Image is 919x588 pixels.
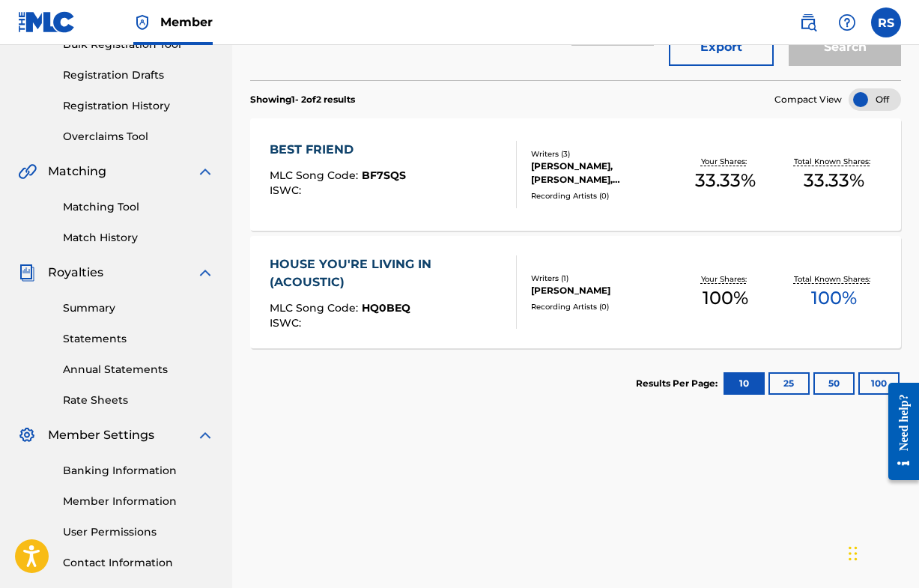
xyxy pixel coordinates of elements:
a: Summary [63,300,214,316]
div: [PERSON_NAME], [PERSON_NAME], [PERSON_NAME] [531,160,671,187]
span: Member Settings [48,426,154,444]
span: Matching [48,163,106,181]
button: 25 [768,372,810,395]
a: BEST FRIENDMLC Song Code:BF7SQSISWC:Writers (3)[PERSON_NAME], [PERSON_NAME], [PERSON_NAME]Recordi... [250,118,901,231]
a: Member Information [63,494,214,509]
img: expand [196,163,214,181]
div: Writers ( 3 ) [531,148,671,160]
span: BF7SQS [362,169,406,182]
span: HQ0BEQ [362,301,410,315]
div: Help [832,7,862,37]
a: Rate Sheets [63,392,214,408]
p: Results Per Page: [636,377,721,390]
span: ISWC : [270,316,305,330]
div: Writers ( 1 ) [531,273,671,284]
a: Public Search [793,7,823,37]
div: HOUSE YOU'RE LIVING IN (ACOUSTIC) [270,255,504,291]
span: 100 % [811,285,857,312]
img: Royalties [18,264,36,282]
div: Drag [849,531,858,576]
img: help [838,13,856,31]
img: expand [196,264,214,282]
div: [PERSON_NAME] [531,284,671,297]
span: ISWC : [270,184,305,197]
a: User Permissions [63,524,214,540]
button: 10 [724,372,765,395]
p: Your Shares: [701,156,750,167]
span: Member [160,13,213,31]
span: MLC Song Code : [270,169,362,182]
a: Statements [63,331,214,347]
a: Banking Information [63,463,214,479]
span: MLC Song Code : [270,301,362,315]
div: Recording Artists ( 0 ) [531,190,671,201]
p: Total Known Shares: [794,156,874,167]
a: Annual Statements [63,362,214,378]
p: Showing 1 - 2 of 2 results [250,93,355,106]
iframe: Chat Widget [844,516,919,588]
span: 33.33 % [695,167,756,194]
span: 100 % [703,285,748,312]
a: Overclaims Tool [63,129,214,145]
iframe: Resource Center [877,368,919,496]
div: User Menu [871,7,901,37]
img: MLC Logo [18,11,76,33]
a: Match History [63,230,214,246]
a: Registration History [63,98,214,114]
img: expand [196,426,214,444]
a: Registration Drafts [63,67,214,83]
a: Matching Tool [63,199,214,215]
img: search [799,13,817,31]
span: Royalties [48,264,103,282]
button: 100 [858,372,900,395]
img: Member Settings [18,426,36,444]
a: Contact Information [63,555,214,571]
img: Top Rightsholder [133,13,151,31]
button: 50 [813,372,855,395]
div: Recording Artists ( 0 ) [531,301,671,312]
p: Your Shares: [701,273,750,285]
a: HOUSE YOU'RE LIVING IN (ACOUSTIC)MLC Song Code:HQ0BEQISWC:Writers (1)[PERSON_NAME]Recording Artis... [250,236,901,348]
div: BEST FRIEND [270,141,406,159]
button: Export [669,28,774,66]
span: Compact View [774,93,842,106]
span: 33.33 % [804,167,864,194]
p: Total Known Shares: [794,273,874,285]
img: Matching [18,163,37,181]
